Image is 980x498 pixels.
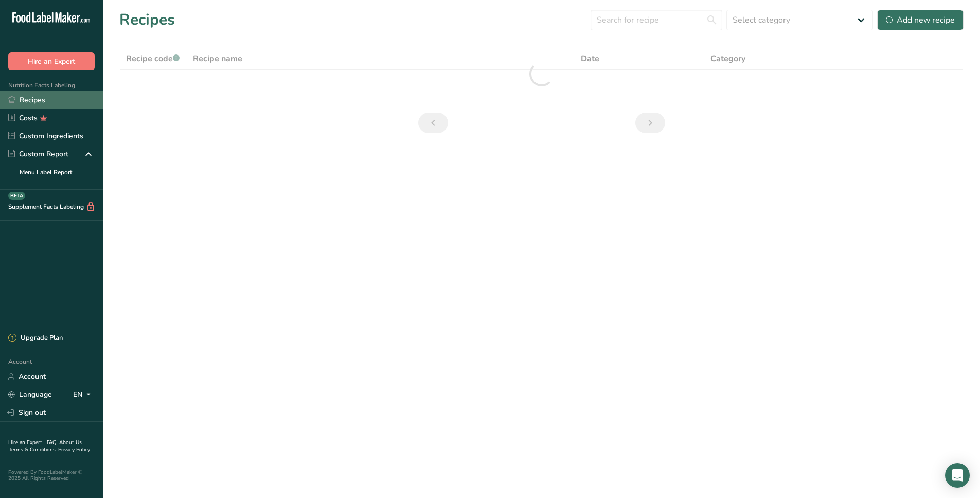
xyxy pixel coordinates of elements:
[8,385,52,403] a: Language
[8,469,95,482] div: Powered By FoodLabelMaker © 2025 All Rights Reserved
[8,149,68,159] div: Custom Report
[8,439,45,446] a: Hire an Expert .
[886,14,955,26] div: Add new recipe
[877,10,964,30] button: Add new recipe
[591,10,722,30] input: Search for recipe
[418,113,448,133] a: Previous page
[73,389,95,401] div: EN
[945,463,970,488] div: Open Intercom Messenger
[635,113,665,133] a: Next page
[8,439,82,453] a: About Us .
[47,439,59,446] a: FAQ .
[9,446,58,453] a: Terms & Conditions .
[58,446,90,453] a: Privacy Policy
[8,192,25,200] div: BETA
[8,333,63,343] div: Upgrade Plan
[119,8,175,31] h1: Recipes
[8,52,95,70] button: Hire an Expert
